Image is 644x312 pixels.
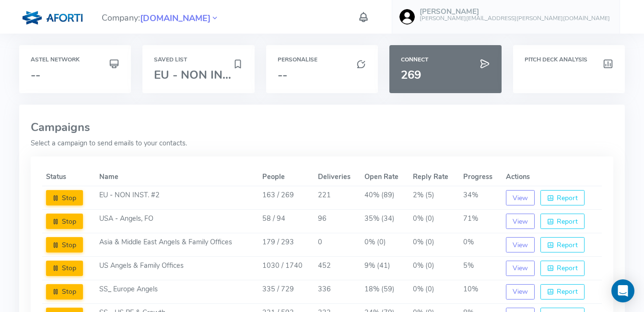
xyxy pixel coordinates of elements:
[459,257,502,280] td: 5%
[525,57,614,63] h6: Pitch Deck Analysis
[502,168,602,186] th: Actions
[459,280,502,303] td: 10%
[154,57,243,63] h6: Saved List
[258,257,314,280] td: 1030 / 1740
[409,257,459,280] td: 0% (0)
[314,233,361,257] td: 0
[540,261,585,276] button: Report
[361,280,409,303] td: 18% (59)
[31,121,614,133] h3: Campaigns
[42,168,95,186] th: Status
[278,57,367,63] h6: Personalise
[401,67,421,83] span: 269
[95,210,258,233] td: USA - Angels, FO
[459,210,502,233] td: 71%
[102,9,219,25] span: Company:
[314,280,361,303] td: 336
[31,57,120,63] h6: Astel Network
[459,233,502,257] td: 0%
[409,168,459,186] th: Reply Rate
[46,261,83,276] button: Stop
[278,67,287,83] span: --
[95,280,258,303] td: SS_ Europe Angels
[258,186,314,210] td: 163 / 269
[31,138,614,149] p: Select a campaign to send emails to your contacts.
[399,9,415,24] img: user-image
[506,284,535,300] button: View
[540,284,585,300] button: Report
[140,12,211,25] span: [DOMAIN_NAME]
[459,168,502,186] th: Progress
[314,210,361,233] td: 96
[31,67,40,83] span: --
[95,168,258,186] th: Name
[46,214,83,229] button: Stop
[409,280,459,303] td: 0% (0)
[314,257,361,280] td: 452
[409,210,459,233] td: 0% (0)
[611,279,634,302] div: Open Intercom Messenger
[401,57,490,63] h6: Connect
[46,284,83,300] button: Stop
[420,15,610,22] h6: [PERSON_NAME][EMAIL_ADDRESS][PERSON_NAME][DOMAIN_NAME]
[258,168,314,186] th: People
[361,257,409,280] td: 9% (41)
[506,214,535,229] button: View
[506,190,535,205] button: View
[361,233,409,257] td: 0% (0)
[506,261,535,276] button: View
[314,168,361,186] th: Deliveries
[361,168,409,186] th: Open Rate
[506,237,535,252] button: View
[540,214,585,229] button: Report
[95,233,258,257] td: Asia & Middle East Angels & Family Offices
[314,186,361,210] td: 221
[258,280,314,303] td: 335 / 729
[258,233,314,257] td: 179 / 293
[459,186,502,210] td: 34%
[258,210,314,233] td: 58 / 94
[154,67,238,83] span: EU - NON INS...
[540,190,585,205] button: Report
[409,233,459,257] td: 0% (0)
[361,210,409,233] td: 35% (34)
[140,12,211,24] a: [DOMAIN_NAME]
[420,8,610,16] h5: [PERSON_NAME]
[361,186,409,210] td: 40% (89)
[95,257,258,280] td: US Angels & Family Offices
[46,190,83,205] button: Stop
[409,186,459,210] td: 2% (5)
[46,237,83,252] button: Stop
[95,186,258,210] td: EU - NON INST. #2
[540,237,585,252] button: Report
